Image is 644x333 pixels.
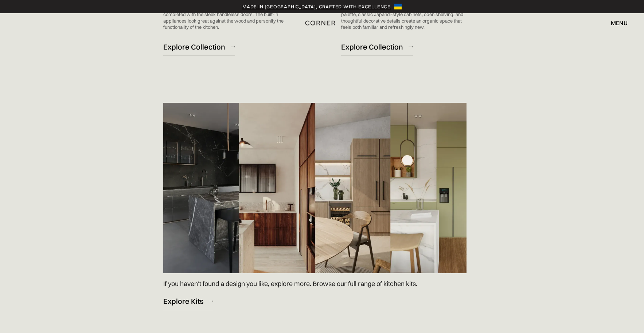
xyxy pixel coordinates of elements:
a: Explore Collection [341,38,413,56]
p: If you haven't found a design you like, explore more. Browse our full range of kitchen kits. [163,279,417,289]
div: menu [604,17,628,29]
a: Made in [GEOGRAPHIC_DATA], crafted with excellence [242,3,391,10]
div: Explore Kits [163,296,203,306]
a: Explore Collection [163,38,235,56]
div: menu [611,20,628,26]
a: home [297,18,347,28]
div: Explore Collection [163,42,225,52]
a: Explore Kits [163,292,213,310]
div: Explore Collection [341,42,403,52]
